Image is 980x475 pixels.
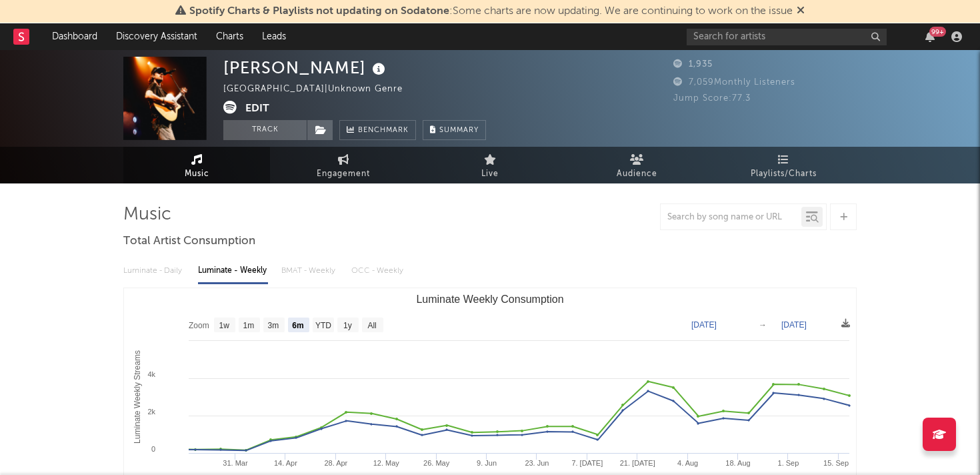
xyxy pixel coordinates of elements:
text: 6m [292,321,303,330]
div: Luminate - Weekly [198,260,268,282]
text: 1. Sep [778,459,799,467]
text: Luminate Weekly Consumption [416,294,563,305]
span: Total Artist Consumption [123,233,255,250]
text: 31. Mar [223,459,248,467]
span: Jump Score: 77.3 [673,94,751,103]
div: [GEOGRAPHIC_DATA] | Unknown Genre [223,81,418,97]
a: Benchmark [339,120,416,140]
a: Audience [563,147,710,183]
text: All [367,321,376,330]
text: [DATE] [691,320,717,330]
text: 18. Aug [725,459,750,467]
text: 23. Jun [525,459,549,467]
span: Playlists/Charts [751,166,817,182]
a: Leads [253,23,295,50]
text: 4. Aug [677,459,698,467]
text: 0 [151,445,155,453]
button: Edit [245,101,269,117]
span: Audience [617,166,657,182]
button: Summary [423,120,486,140]
a: Live [417,147,563,183]
text: 26. May [423,459,450,467]
div: [PERSON_NAME] [223,57,389,79]
text: 1m [243,321,255,330]
text: 14. Apr [274,459,297,467]
text: 12. May [373,459,400,467]
span: Live [481,166,499,182]
text: → [759,320,767,330]
text: 2k [147,408,155,416]
div: 99 + [929,27,946,37]
span: Music [185,166,209,182]
input: Search by song name or URL [661,212,801,223]
a: Engagement [270,147,417,183]
input: Search for artists [687,29,887,45]
span: Spotify Charts & Playlists not updating on Sodatone [189,6,449,17]
text: 28. Apr [324,459,347,467]
a: Music [123,147,270,183]
text: [DATE] [781,320,807,330]
text: 4k [147,370,155,378]
span: 7,059 Monthly Listeners [673,78,795,87]
span: Summary [439,127,479,134]
text: 9. Jun [477,459,497,467]
button: Track [223,120,307,140]
span: : Some charts are now updating. We are continuing to work on the issue [189,6,793,17]
span: 1,935 [673,60,713,69]
text: Luminate Weekly Streams [133,350,142,444]
button: 99+ [925,31,935,42]
text: 21. [DATE] [620,459,655,467]
text: 3m [268,321,279,330]
text: 1y [343,321,352,330]
span: Engagement [317,166,370,182]
span: Dismiss [797,6,805,17]
span: Benchmark [358,123,409,139]
a: Dashboard [43,23,107,50]
text: YTD [315,321,331,330]
text: 1w [219,321,230,330]
text: 7. [DATE] [571,459,603,467]
text: Zoom [189,321,209,330]
a: Discovery Assistant [107,23,207,50]
a: Charts [207,23,253,50]
a: Playlists/Charts [710,147,857,183]
text: 15. Sep [823,459,849,467]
